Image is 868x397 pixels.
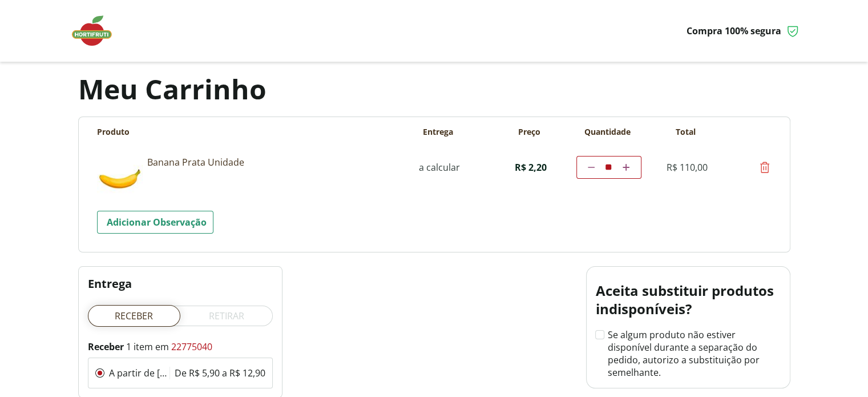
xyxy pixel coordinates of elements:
input: Se algum produto não estiver disponível durante a separação do pedido, autorizo a substituição po... [596,331,603,338]
img: Banana Prata Unidade [97,156,143,202]
span: 1 item em [88,340,171,353]
th: Quantidade [575,126,640,138]
a: Banana Prata Unidade [147,156,398,169]
h2: Aceita substituir produtos indisponíveis? [596,282,781,318]
label: Receber [88,306,180,326]
a: 22775040 [171,340,212,353]
span: a calcular [419,161,460,174]
img: logo Hortifruti [69,14,126,48]
label: Retirar [180,305,273,327]
strong: Receber [88,340,124,353]
span: R$ 2,20 [515,161,547,174]
th: Entrega [393,126,484,138]
h2: Entrega [88,276,273,291]
div: De R$ 5,90 a R$ 12,90 [175,367,265,379]
span: R$ 110,00 [667,161,708,174]
th: Total [640,126,732,138]
h1: Meu Carrinho [78,75,790,103]
a: Adicionar Observação [97,211,213,234]
span: Compra 100% segura [687,25,781,37]
th: Produto [97,126,393,138]
div: A partir de [GEOGRAPHIC_DATA] [109,367,169,379]
label: Se algum produto não estiver disponível durante a separação do pedido, autorizo a substituição po... [596,328,781,379]
th: Preço [484,126,575,138]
